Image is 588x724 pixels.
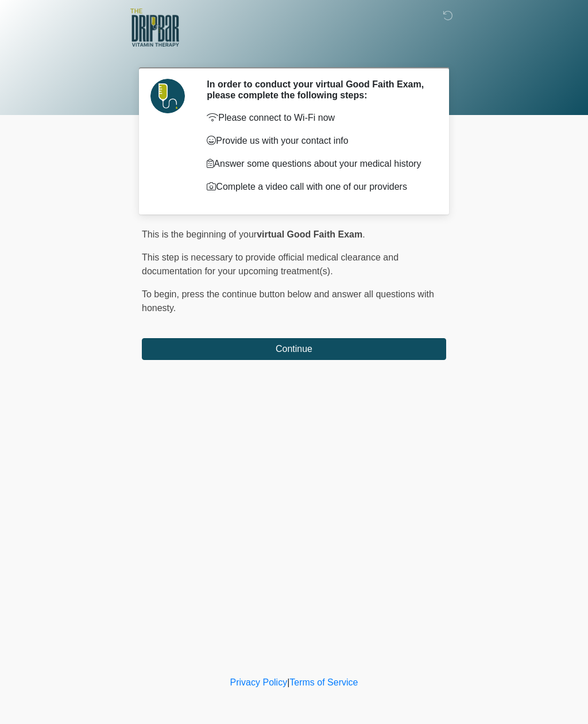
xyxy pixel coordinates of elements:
strong: virtual Good Faith Exam [257,229,362,239]
p: Answer some questions about your medical history [207,157,429,171]
button: Continue [142,338,446,360]
a: | [287,677,289,687]
a: Privacy Policy [230,677,288,687]
p: Please connect to Wi-Fi now [207,111,429,125]
h2: In order to conduct your virtual Good Faith Exam, please complete the following steps: [207,79,429,101]
span: To begin, [142,289,181,299]
span: This is the beginning of your [142,229,257,239]
p: Complete a video call with one of our providers [207,180,429,194]
a: Terms of Service [289,677,358,687]
p: Provide us with your contact info [207,134,429,148]
img: Agent Avatar [150,79,185,113]
span: This step is necessary to provide official medical clearance and documentation for your upcoming ... [142,252,399,276]
span: . [362,229,365,239]
span: press the continue button below and answer all questions with honesty. [142,289,434,313]
img: The DRIPBaR - Alamo Ranch SATX Logo [130,9,179,47]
